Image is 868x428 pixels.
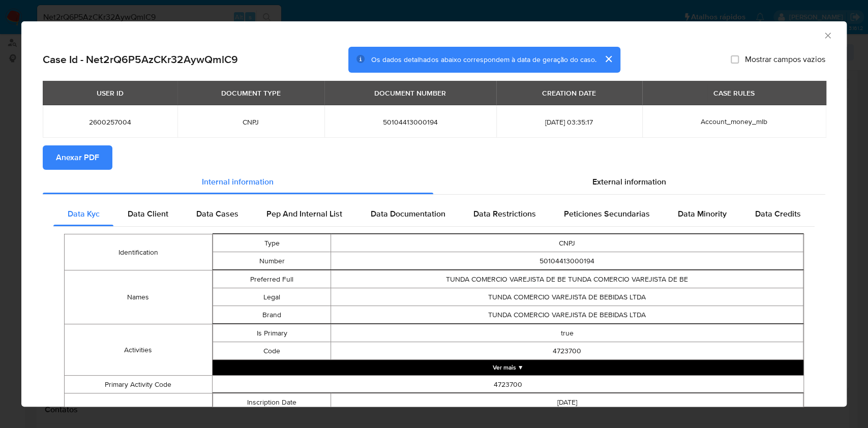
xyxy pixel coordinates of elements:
td: Activities [65,324,213,376]
h2: Case Id - Net2rQ6P5AzCKr32AywQmlC9 [43,53,238,66]
td: TUNDA COMERCIO VAREJISTA DE BEBIDAS LTDA [331,306,803,324]
td: Inscription Date [213,393,331,411]
div: Detailed info [43,170,825,194]
td: 4723700 [331,342,803,360]
td: Names [65,270,213,324]
td: 4723700 [212,376,803,393]
input: Mostrar campos vazios [731,55,739,64]
td: Code [213,342,331,360]
span: [DATE] 03:35:17 [508,117,630,127]
span: Internal information [202,176,274,188]
td: TUNDA COMERCIO VAREJISTA DE BE TUNDA COMERCIO VAREJISTA DE BE [331,270,803,288]
span: Data Cases [196,208,238,220]
td: Identification [65,234,213,270]
span: Anexar PDF [56,146,99,169]
span: Data Client [128,208,168,220]
button: Expand array [213,360,803,375]
div: CREATION DATE [536,84,602,102]
button: cerrar [596,47,620,71]
span: 50104413000194 [337,117,484,127]
div: DOCUMENT TYPE [215,84,287,102]
td: true [331,324,803,342]
span: External information [592,176,666,188]
td: Type [213,234,331,252]
span: Data Restrictions [473,208,536,220]
span: Os dados detalhados abaixo correspondem à data de geração do caso. [371,54,596,65]
td: Number [213,252,331,270]
td: Primary Activity Code [65,376,213,393]
span: CNPJ [190,117,312,127]
button: Fechar a janela [823,30,832,40]
div: Detailed internal info [53,202,815,226]
td: Legal [213,288,331,306]
div: closure-recommendation-modal [21,21,847,407]
span: Data Minority [678,208,727,220]
span: Mostrar campos vazios [745,54,825,65]
span: Data Kyc [68,208,100,220]
span: Data Credits [755,208,800,220]
div: DOCUMENT NUMBER [368,84,452,102]
span: Data Documentation [370,208,445,220]
td: CNPJ [331,234,803,252]
td: [DATE] [331,393,803,411]
td: TUNDA COMERCIO VAREJISTA DE BEBIDAS LTDA [331,288,803,306]
div: USER ID [91,84,130,102]
div: CASE RULES [707,84,761,102]
td: 50104413000194 [331,252,803,270]
button: Anexar PDF [43,145,112,170]
span: Peticiones Secundarias [564,208,650,220]
span: 2600257004 [55,117,165,127]
td: Brand [213,306,331,324]
td: Is Primary [213,324,331,342]
span: Account_money_mlb [701,116,767,127]
td: Preferred Full [213,270,331,288]
span: Pep And Internal List [266,208,342,220]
